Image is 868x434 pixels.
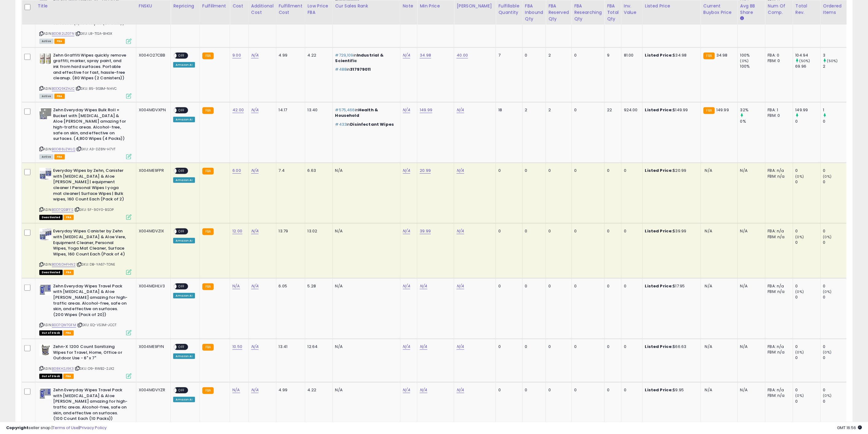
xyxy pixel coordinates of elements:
span: OFF [177,345,187,350]
div: 0 [525,387,541,393]
div: 3 [823,53,848,58]
div: Amazon AI [173,238,195,243]
div: FBA: n/a [768,228,788,234]
div: $17.95 [645,283,696,289]
div: 12.64 [308,344,328,349]
a: B0DQ9KZHJC [52,86,75,91]
div: X004MDVYZR [139,387,166,393]
div: 0 [823,355,848,361]
span: | SKU: 85-9SBM-NHVC [76,86,117,91]
div: 6.63 [308,168,328,173]
small: (0%) [740,58,749,63]
div: ASIN: [39,107,131,159]
a: N/A [420,344,427,350]
span: All listings that are currently out of stock and unavailable for purchase on Amazon [39,330,62,336]
div: X004MDHLV3 [139,283,166,289]
div: 13.41 [279,344,300,349]
small: FBA [202,387,214,394]
div: $66.63 [645,344,696,349]
b: Listed Price: [645,168,673,173]
p: in [335,53,395,64]
div: FBM: 0 [768,58,788,64]
div: N/A [740,168,761,173]
span: N/A [705,228,712,234]
div: Amazon AI [173,177,195,183]
small: (0%) [796,393,804,398]
small: (50%) [800,58,810,63]
a: N/A [251,228,259,234]
div: Ordered Items [823,3,846,16]
span: | SKU: L8-T1SA-BHGX [75,31,112,36]
small: (0%) [796,350,804,355]
div: FNSKU [139,3,168,9]
div: 0 [823,119,848,124]
div: 4.22 [308,53,328,58]
div: N/A [335,387,395,393]
div: 0 [823,179,848,185]
span: | SKU: A3-DZ8N-H7VT [76,147,115,152]
div: FBM: n/a [768,174,788,179]
div: 0% [740,119,765,124]
a: N/A [232,387,240,393]
div: 0 [574,228,600,234]
span: FBA [54,39,65,44]
div: 13.40 [308,107,328,113]
small: FBA [202,107,214,114]
small: FBA [202,53,214,59]
div: FBM: n/a [768,393,788,398]
a: B0D88JZWLQ [52,147,75,152]
span: All listings currently available for purchase on Amazon [39,94,53,99]
div: 14.17 [279,107,300,113]
div: 0 [796,344,820,349]
div: N/A [740,344,761,349]
div: 2 [823,64,848,69]
a: 20.99 [420,168,431,174]
div: 0 [796,240,820,245]
small: (50%) [827,58,838,63]
div: 0 [823,283,848,289]
div: 0 [574,168,600,173]
div: ASIN: [39,283,131,335]
a: 6.00 [232,168,241,174]
div: 4.22 [308,387,328,393]
div: 5.28 [308,283,328,289]
a: B08KH2J9K3 [52,366,74,371]
div: 0 [574,387,600,393]
span: FBA [54,94,65,99]
small: (0%) [823,393,832,398]
small: FBA [703,107,715,114]
div: 0 [624,168,638,173]
a: N/A [403,52,410,58]
span: Health & Household [335,107,378,118]
div: Amazon AI [173,353,195,359]
a: N/A [232,283,240,289]
div: FBA: n/a [768,283,788,289]
a: B0D6DHFHN2 [52,262,76,267]
span: 149.99 [716,107,729,113]
a: B0D7QW7GFM [52,322,76,328]
a: N/A [420,387,427,393]
a: 39.99 [420,228,431,234]
div: 0 [548,387,567,393]
div: FBA Total Qty [607,3,619,22]
div: 0 [823,168,848,173]
div: 0 [525,168,541,173]
a: N/A [457,168,464,174]
a: 42.00 [232,107,244,113]
img: 413vLuv689L._SL40_.jpg [39,168,52,180]
div: Repricing [173,3,197,9]
div: FBA: 1 [768,107,788,113]
a: N/A [403,228,410,234]
div: FBA: n/a [768,387,788,393]
div: Note [403,3,415,9]
div: 0 [823,387,848,393]
div: FBA: n/a [768,344,788,349]
div: FBM: 0 [768,113,788,118]
div: 0 [607,387,617,393]
span: N/A [705,168,712,173]
div: ASIN: [39,228,131,274]
div: $34.98 [645,53,696,58]
div: 0 [823,240,848,245]
p: in [335,122,395,127]
a: Terms of Use [53,425,79,431]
